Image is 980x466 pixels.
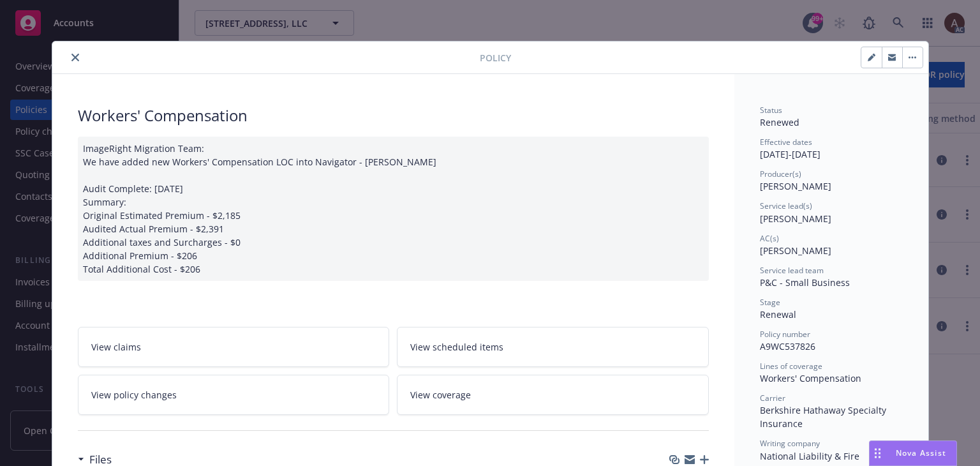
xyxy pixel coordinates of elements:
[480,51,511,64] span: Policy
[91,340,141,354] span: View claims
[68,50,83,65] button: close
[760,276,850,289] span: P&C - Small Business
[896,447,946,458] span: Nova Assist
[78,137,709,281] div: ImageRight Migration Team: We have added new Workers' Compensation LOC into Navigator - [PERSON_N...
[760,265,824,276] span: Service lead team
[760,180,831,192] span: [PERSON_NAME]
[870,441,886,465] div: Drag to move
[760,169,801,179] span: Producer(s)
[760,393,785,403] span: Carrier
[760,308,796,320] span: Renewal
[78,105,709,126] div: Workers' Compensation
[760,340,815,352] span: A9WC537826
[78,375,390,415] a: View policy changes
[760,361,822,372] span: Lines of coverage
[410,388,471,402] span: View coverage
[760,200,812,211] span: Service lead(s)
[760,244,831,257] span: [PERSON_NAME]
[760,329,810,340] span: Policy number
[760,297,780,308] span: Stage
[410,340,503,354] span: View scheduled items
[91,388,177,402] span: View policy changes
[760,438,820,449] span: Writing company
[760,233,779,244] span: AC(s)
[760,213,831,225] span: [PERSON_NAME]
[760,105,782,116] span: Status
[760,404,889,430] span: Berkshire Hathaway Specialty Insurance
[760,137,812,147] span: Effective dates
[760,137,903,161] div: [DATE] - [DATE]
[869,440,957,466] button: Nova Assist
[78,327,390,367] a: View claims
[760,372,861,384] span: Workers' Compensation
[397,375,709,415] a: View coverage
[397,327,709,367] a: View scheduled items
[760,116,799,128] span: Renewed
